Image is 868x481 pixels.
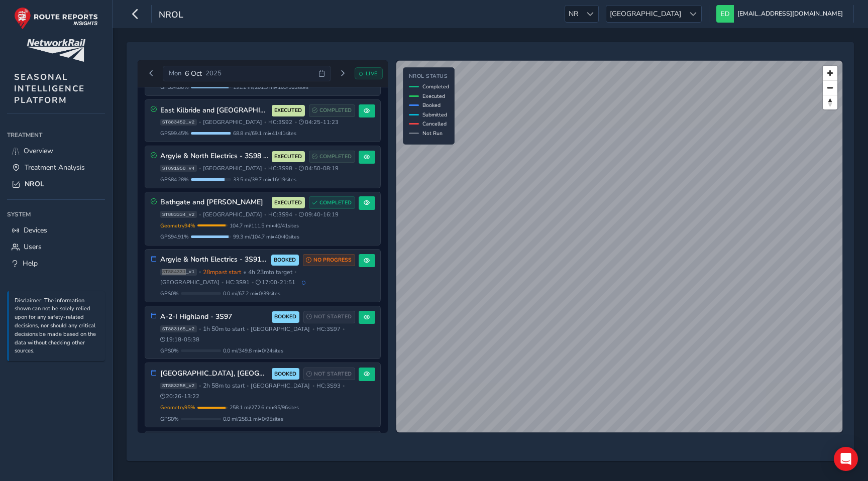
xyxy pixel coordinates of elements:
[422,101,441,109] span: Booked
[199,212,201,217] span: •
[203,118,262,126] span: [GEOGRAPHIC_DATA]
[823,66,837,80] button: Zoom in
[319,153,352,161] span: COMPLETED
[160,222,195,229] span: Geometry 94 %
[314,313,352,321] span: NOT STARTED
[294,269,296,275] span: •
[230,222,299,229] span: 104.7 mi / 111.5 mi • 40 / 41 sites
[233,233,299,240] span: 99.3 mi / 104.7 mi • 40 / 40 sites
[7,207,105,222] div: System
[199,119,201,125] span: •
[25,163,85,172] span: Treatment Analysis
[299,118,339,126] span: 04:25 - 11:23
[248,268,292,276] span: 4h 23m to target
[24,225,47,235] span: Devices
[160,165,197,172] span: ST891958_v4
[295,119,297,125] span: •
[274,199,302,207] span: EXECUTED
[834,447,858,471] div: Open Intercom Messenger
[199,383,201,389] span: •
[15,297,100,356] p: Disclaimer: The information shown can not be solely relied upon for any safety-related decisions,...
[7,128,105,143] div: Treatment
[160,313,268,321] h3: A-2-I Highland - 3S97
[251,325,310,333] span: [GEOGRAPHIC_DATA]
[159,9,183,23] span: NROL
[25,179,44,189] span: NROL
[314,370,352,378] span: NOT STARTED
[274,106,302,114] span: EXECUTED
[160,130,189,137] span: GPS 99.45 %
[199,269,201,275] span: •
[160,152,268,161] h3: Argyle & North Electrics - 3S98 AM
[716,5,846,23] button: [EMAIL_ADDRESS][DOMAIN_NAME]
[7,143,105,159] a: Overview
[160,325,197,332] span: ST883165_v2
[319,199,352,207] span: COMPLETED
[160,176,189,183] span: GPS 84.28 %
[823,95,837,109] button: Reset bearing to north
[256,279,295,286] span: 17:00 - 21:51
[222,280,224,285] span: •
[823,80,837,95] button: Zoom out
[230,404,299,411] span: 258.1 mi / 272.6 mi • 95 / 96 sites
[7,255,105,272] a: Help
[14,71,85,106] span: SEASONAL INTELLIGENCE PLATFORM
[233,176,296,183] span: 33.5 mi / 39.7 mi • 16 / 19 sites
[14,7,98,30] img: rr logo
[274,153,302,161] span: EXECUTED
[24,242,42,252] span: Users
[295,166,297,171] span: •
[203,211,262,218] span: [GEOGRAPHIC_DATA]
[233,83,308,91] span: 191.2 mi / 201.5 mi • 103 / 103 sites
[409,73,449,80] h4: NROL Status
[160,290,179,297] span: GPS 0 %
[23,259,38,268] span: Help
[251,382,310,390] span: [GEOGRAPHIC_DATA]
[422,120,447,128] span: Cancelled
[716,5,734,23] img: diamond-layout
[185,69,202,78] span: 6 Oct
[160,347,179,354] span: GPS 0 %
[7,238,105,255] a: Users
[316,382,341,390] span: HC: 3S93
[160,383,197,390] span: ST883258_v2
[203,268,241,276] span: 28m past start
[160,336,200,343] span: 19:18 - 05:38
[160,119,197,126] span: ST883452_v2
[264,119,266,125] span: •
[312,326,314,332] span: •
[233,130,296,137] span: 68.8 mi / 69.1 mi • 41 / 41 sites
[7,159,105,176] a: Treatment Analysis
[247,383,249,389] span: •
[565,6,582,22] span: NR
[316,325,341,333] span: HC: 3S97
[422,130,443,137] span: Not Run
[268,118,292,126] span: HC: 3S92
[203,165,262,172] span: [GEOGRAPHIC_DATA]
[199,166,201,171] span: •
[606,6,685,22] span: [GEOGRAPHIC_DATA]
[160,83,189,91] span: GPS 94.86 %
[299,165,339,172] span: 04:50 - 08:19
[299,211,339,218] span: 09:40 - 16:19
[160,211,197,218] span: ST883334_v2
[343,383,345,389] span: •
[160,233,189,240] span: GPS 94.91 %
[160,393,200,400] span: 20:26 - 13:22
[203,382,245,390] span: 2h 58m to start
[160,198,268,207] h3: Bathgate and [PERSON_NAME]
[396,61,842,432] canvas: Map
[203,325,245,333] span: 1h 50m to start
[243,268,246,276] span: •
[312,383,314,389] span: •
[295,212,297,217] span: •
[422,111,447,118] span: Submitted
[205,69,222,78] span: 2025
[160,279,220,286] span: [GEOGRAPHIC_DATA]
[366,70,378,77] span: LIVE
[160,269,197,276] span: ST884331_v1
[7,222,105,238] a: Devices
[27,39,85,62] img: customer logo
[422,83,449,90] span: Completed
[737,5,843,23] span: [EMAIL_ADDRESS][DOMAIN_NAME]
